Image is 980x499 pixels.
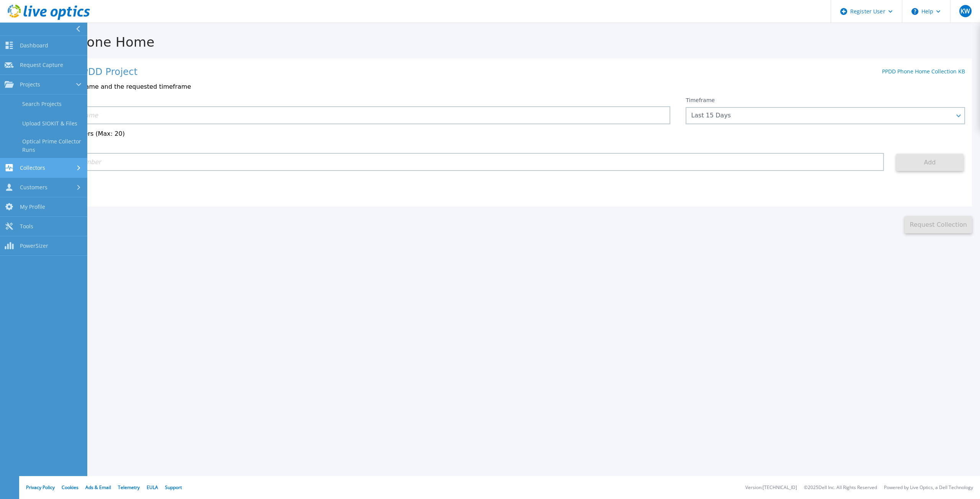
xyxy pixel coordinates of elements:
label: Timeframe [686,97,715,103]
li: © 2025 Dell Inc. All Rights Reserved [804,485,877,490]
span: Projects [20,81,40,88]
span: Tools [20,223,33,230]
li: Powered by Live Optics, a Dell Technology [884,485,973,490]
span: My Profile [20,203,45,210]
span: Request Capture [20,62,63,68]
span: PowerSizer [20,242,48,249]
a: Ads & Email [85,484,111,491]
a: Cookies [62,484,78,491]
span: Collectors [20,164,45,171]
span: KW [960,8,970,14]
div: Last 15 Days [691,112,951,119]
a: Privacy Policy [26,484,55,491]
span: Customers [20,184,47,191]
button: Add [896,154,964,171]
li: Version: [TECHNICAL_ID] [745,485,797,490]
input: Enter Serial Number [34,153,884,171]
h1: PPDD Phone Home [19,35,980,50]
button: Request Collection [905,216,972,233]
p: Add serial numbers (Max: 20) [34,130,965,137]
a: Support [165,484,182,491]
input: Enter Project Name [34,106,670,124]
p: Enter a project name and the requested timeframe [34,83,965,90]
a: PPDD Phone Home Collection KB [882,68,965,75]
a: Telemetry [118,484,140,491]
span: Dashboard [20,42,48,49]
a: EULA [147,484,158,491]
